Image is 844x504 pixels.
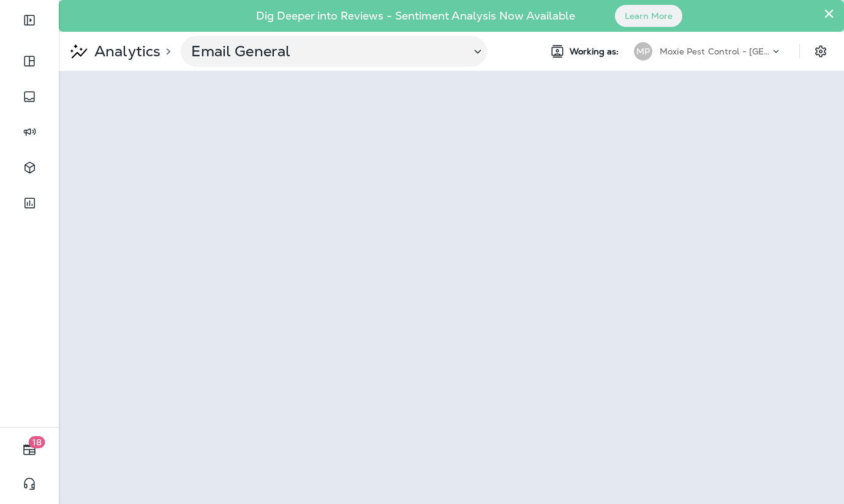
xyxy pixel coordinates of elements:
[191,42,461,61] p: Email General
[660,46,770,56] p: Moxie Pest Control - [GEOGRAPHIC_DATA]
[160,46,171,56] p: >
[59,71,844,504] iframe: To enrich screen reader interactions, please activate Accessibility in Grammarly extension settings
[823,4,835,23] button: Close
[29,436,45,448] span: 18
[810,40,832,62] button: Settings
[570,46,622,57] span: Working as:
[89,42,160,61] p: Analytics
[634,42,652,61] div: MP
[12,437,47,462] button: 18
[220,14,611,18] p: Dig Deeper into Reviews - Sentiment Analysis Now Available
[12,8,47,32] button: Expand Sidebar
[615,5,682,27] button: Learn More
